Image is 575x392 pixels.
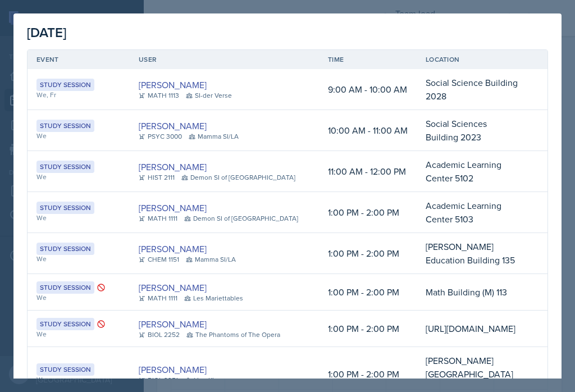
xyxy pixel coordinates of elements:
td: 11:00 AM - 12:00 PM [319,151,417,192]
div: Lion King [185,375,222,385]
th: User [130,50,319,69]
a: [PERSON_NAME] [139,281,207,294]
div: Les Mariettables [184,293,243,303]
div: BIOL 2251 [139,375,178,385]
td: [URL][DOMAIN_NAME] [417,311,530,347]
td: [PERSON_NAME] Education Building 135 [417,233,530,274]
div: PSYC 3000 [139,131,182,142]
td: 1:00 PM - 2:00 PM [319,274,417,311]
div: Mamma SI/LA [189,131,239,142]
td: Academic Learning Center 5102 [417,151,530,192]
a: [PERSON_NAME] [139,242,207,256]
td: 9:00 AM - 10:00 AM [319,69,417,110]
td: 1:00 PM - 2:00 PM [319,311,417,347]
div: Mamma SI/LA [186,254,236,265]
div: SI-der Verse [186,90,232,101]
a: [PERSON_NAME] [139,363,207,376]
td: 1:00 PM - 2:00 PM [319,233,417,274]
a: [PERSON_NAME] [139,317,207,331]
div: Demon SI of [GEOGRAPHIC_DATA] [184,213,298,224]
td: 10:00 AM - 11:00 AM [319,110,417,151]
div: CHEM 1151 [139,254,179,265]
td: Social Sciences Building 2023 [417,110,530,151]
div: Demon SI of [GEOGRAPHIC_DATA] [181,172,295,183]
div: MATH 1113 [139,90,179,101]
div: MATH 1111 [139,213,177,224]
div: The Phantoms of The Opera [186,330,280,340]
div: BIOL 2252 [139,330,180,340]
td: 1:00 PM - 2:00 PM [319,192,417,233]
a: [PERSON_NAME] [139,201,207,215]
div: [DATE] [27,22,548,43]
td: Social Science Building 2028 [417,69,530,110]
td: Academic Learning Center 5103 [417,192,530,233]
a: [PERSON_NAME] [139,78,207,92]
div: HIST 2111 [139,172,175,183]
td: Math Building (M) 113 [417,274,530,311]
div: MATH 1111 [139,293,177,303]
th: Location [417,50,530,69]
a: [PERSON_NAME] [139,119,207,133]
a: [PERSON_NAME] [139,160,207,174]
th: Time [319,50,417,69]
